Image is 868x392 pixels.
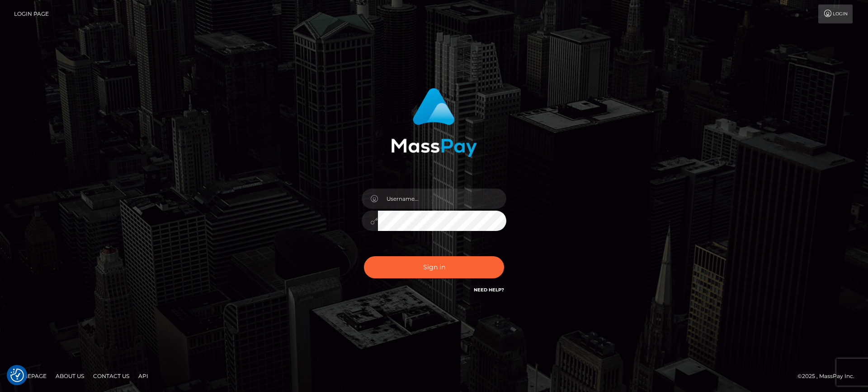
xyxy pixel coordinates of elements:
a: Contact Us [90,369,133,383]
button: Consent Preferences [10,369,24,382]
a: Login [818,5,853,23]
img: MassPay Login [391,88,477,157]
button: Sign in [364,256,504,278]
a: About Us [52,369,88,383]
a: Homepage [10,369,50,383]
input: Username... [378,189,506,209]
a: API [135,369,152,383]
a: Need Help? [474,287,504,293]
div: © 2025 , MassPay Inc. [797,371,861,381]
a: Login Page [14,5,49,23]
img: Revisit consent button [10,369,24,382]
